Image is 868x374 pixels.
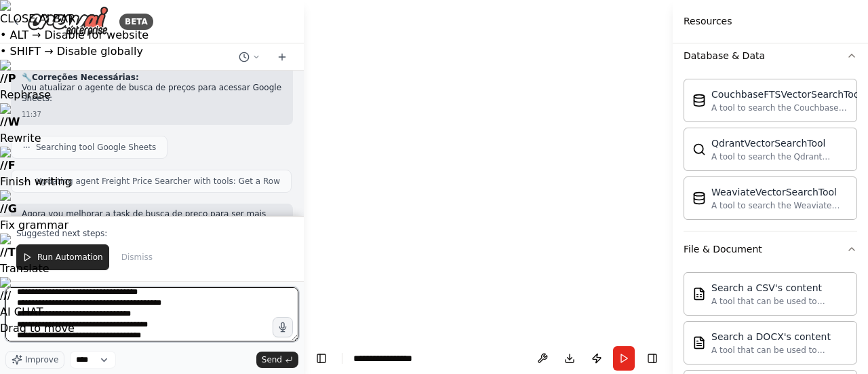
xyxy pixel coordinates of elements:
button: Improve [5,351,64,369]
span: Send [262,354,282,365]
div: Search a DOCX's content [711,330,848,343]
button: Send [256,352,298,368]
img: DOCXSearchTool [692,336,706,350]
nav: breadcrumb [353,352,431,365]
button: Hide right sidebar [643,349,662,368]
div: A tool that can be used to semantic search a query from a DOCX's content. [711,345,848,356]
button: Hide left sidebar [312,349,331,368]
span: Improve [25,354,58,365]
